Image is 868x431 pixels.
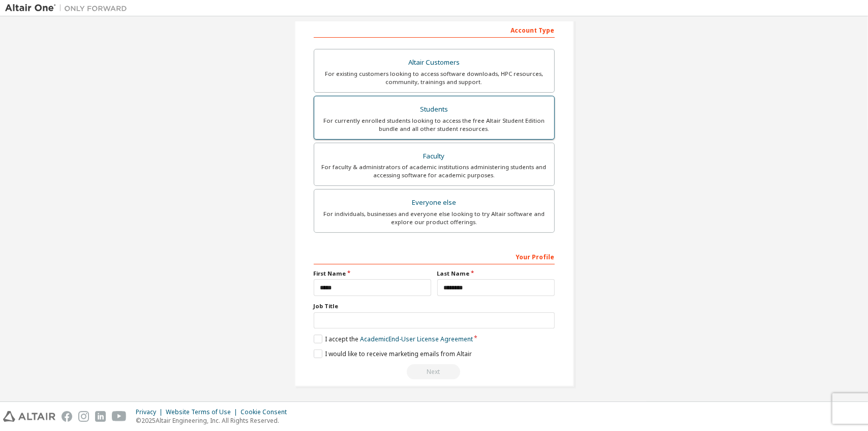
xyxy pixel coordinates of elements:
img: linkedin.svg [95,411,106,422]
p: © 2025 Altair Engineering, Inc. All Rights Reserved. [136,416,293,425]
div: For currently enrolled students looking to access the free Altair Student Edition bundle and all ... [320,117,548,133]
label: Last Name [437,270,555,278]
img: Altair One [5,3,132,13]
div: Faculty [320,149,548,164]
label: I would like to receive marketing emails from Altair [314,349,472,358]
img: youtube.svg [112,411,127,422]
img: instagram.svg [78,411,89,422]
label: I accept the [314,335,473,343]
div: Website Terms of Use [166,408,241,416]
div: Altair Customers [320,56,548,70]
div: Students [320,102,548,117]
div: Cookie Consent [241,408,293,416]
label: First Name [314,270,431,278]
div: Account Type [314,21,555,38]
img: facebook.svg [62,411,72,422]
div: Everyone else [320,196,548,210]
a: Academic End-User License Agreement [360,335,473,343]
label: Job Title [314,302,555,310]
div: For individuals, businesses and everyone else looking to try Altair software and explore our prod... [320,210,548,226]
div: Your Profile [314,248,555,264]
img: altair_logo.svg [3,411,55,422]
div: For existing customers looking to access software downloads, HPC resources, community, trainings ... [320,70,548,86]
div: Read and acccept EULA to continue [314,364,555,380]
div: For faculty & administrators of academic institutions administering students and accessing softwa... [320,163,548,179]
div: Privacy [136,408,166,416]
